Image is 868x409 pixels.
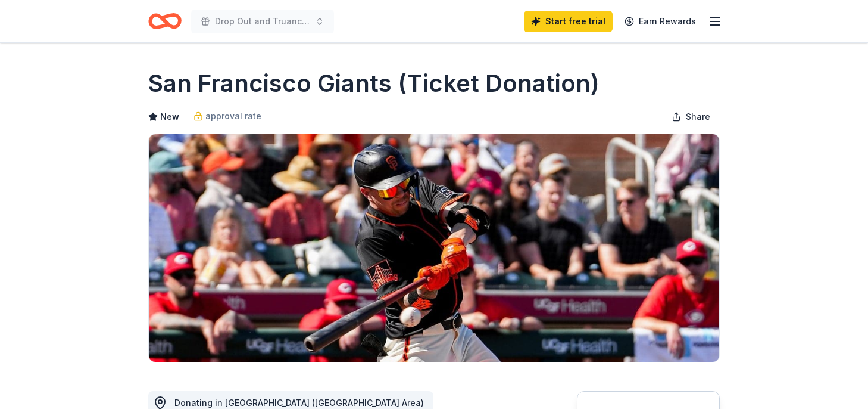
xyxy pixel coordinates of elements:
[193,109,261,123] a: approval rate
[205,109,261,123] span: approval rate
[191,10,334,33] button: Drop Out and Truancy Prevention Programming
[662,105,720,129] button: Share
[160,110,179,124] span: New
[148,7,182,35] a: Home
[215,14,310,29] span: Drop Out and Truancy Prevention Programming
[524,11,613,32] a: Start free trial
[686,110,710,124] span: Share
[149,134,719,362] img: Image for San Francisco Giants (Ticket Donation)
[174,398,424,408] span: Donating in [GEOGRAPHIC_DATA] ([GEOGRAPHIC_DATA] Area)
[148,67,600,100] h1: San Francisco Giants (Ticket Donation)
[617,11,703,32] a: Earn Rewards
